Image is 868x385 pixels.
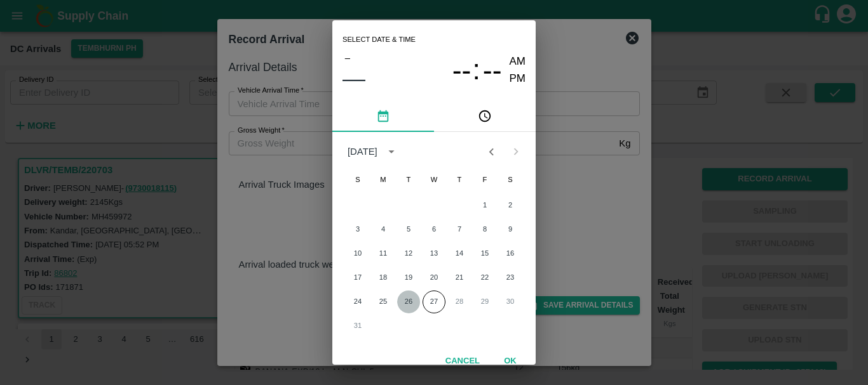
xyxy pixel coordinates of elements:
[448,218,471,241] button: 7
[346,218,369,241] button: 3
[423,167,445,193] span: Wednesday
[473,266,496,289] button: 22
[499,242,522,265] button: 16
[397,242,420,265] button: 12
[440,350,485,372] button: Cancel
[397,290,420,313] button: 26
[510,70,526,88] button: PM
[473,167,496,193] span: Friday
[372,290,395,313] button: 25
[452,53,471,87] button: --
[499,266,522,289] button: 23
[346,290,369,313] button: 24
[490,350,531,372] button: OK
[397,266,420,289] button: 19
[479,140,503,164] button: Previous month
[348,145,377,159] div: [DATE]
[342,66,365,91] button: ––
[372,242,395,265] button: 11
[499,218,522,241] button: 9
[423,242,445,265] button: 13
[499,194,522,217] button: 2
[473,218,496,241] button: 8
[345,49,350,66] span: –
[499,167,522,193] span: Saturday
[434,101,536,132] button: pick time
[397,167,420,193] span: Tuesday
[342,30,416,49] span: Select date & time
[423,290,445,313] button: 27
[423,218,445,241] button: 6
[372,167,395,193] span: Monday
[448,242,471,265] button: 14
[452,54,471,87] span: --
[510,53,526,70] button: AM
[346,242,369,265] button: 10
[372,218,395,241] button: 4
[372,266,395,289] button: 18
[473,194,496,217] button: 1
[473,242,496,265] button: 15
[483,54,502,87] span: --
[381,141,402,162] button: calendar view is open, switch to year view
[346,167,369,193] span: Sunday
[342,49,353,66] button: –
[332,101,434,132] button: pick date
[346,266,369,289] button: 17
[448,167,471,193] span: Thursday
[483,53,502,87] button: --
[423,266,445,289] button: 20
[397,218,420,241] button: 5
[472,53,480,87] span: :
[448,266,471,289] button: 21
